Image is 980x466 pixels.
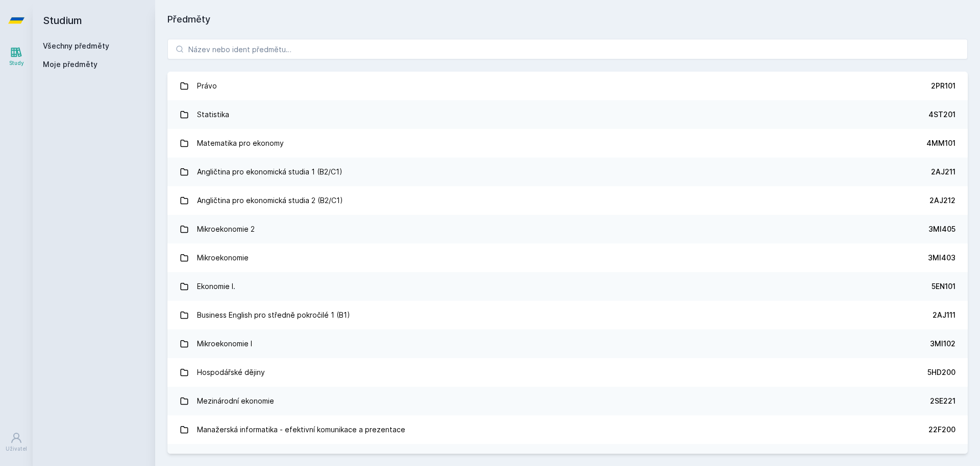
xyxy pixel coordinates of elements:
[928,425,955,435] div: 22F200
[197,104,229,125] div: Statistika
[167,301,968,329] a: Business English pro středně pokročilé 1 (B1) 2AJ111
[9,59,24,67] div: Study
[167,39,968,59] input: Název nebo ident předmětu…
[930,396,955,406] div: 2SE221
[928,224,955,234] div: 3MI405
[927,367,955,378] div: 5HD200
[926,138,955,148] div: 4MM101
[167,100,968,129] a: Statistika 4ST201
[167,358,968,387] a: Hospodářské dějiny 5HD200
[167,12,968,27] h1: Předměty
[2,427,31,458] a: Uživatel
[43,59,97,70] span: Moje předměty
[167,186,968,215] a: Angličtina pro ekonomická studia 2 (B2/C1) 2AJ212
[931,81,955,91] div: 2PR101
[197,219,255,239] div: Mikroekonomie 2
[167,72,968,100] a: Právo 2PR101
[197,133,284,153] div: Matematika pro ekonomy
[167,158,968,186] a: Angličtina pro ekonomická studia 1 (B2/C1) 2AJ211
[167,243,968,272] a: Mikroekonomie 3MI403
[197,190,343,211] div: Angličtina pro ekonomická studia 2 (B2/C1)
[167,129,968,158] a: Matematika pro ekonomy 4MM101
[197,248,249,268] div: Mikroekonomie
[931,167,955,177] div: 2AJ211
[167,329,968,358] a: Mikroekonomie I 3MI102
[197,162,342,182] div: Angličtina pro ekonomická studia 1 (B2/C1)
[932,281,955,292] div: 5EN101
[197,419,405,440] div: Manažerská informatika - efektivní komunikace a prezentace
[929,195,955,206] div: 2AJ212
[197,362,265,383] div: Hospodářské dějiny
[928,253,955,263] div: 3MI403
[2,41,31,72] a: Study
[167,415,968,444] a: Manažerská informatika - efektivní komunikace a prezentace 22F200
[197,334,252,354] div: Mikroekonomie I
[167,215,968,243] a: Mikroekonomie 2 3MI405
[933,310,955,320] div: 2AJ111
[197,76,217,96] div: Právo
[167,272,968,301] a: Ekonomie I. 5EN101
[6,445,27,453] div: Uživatel
[197,305,350,325] div: Business English pro středně pokročilé 1 (B1)
[928,109,955,120] div: 4ST201
[43,41,109,50] a: Všechny předměty
[931,453,955,463] div: 1FU201
[930,339,955,349] div: 3MI102
[197,276,235,297] div: Ekonomie I.
[197,391,274,411] div: Mezinárodní ekonomie
[167,387,968,415] a: Mezinárodní ekonomie 2SE221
